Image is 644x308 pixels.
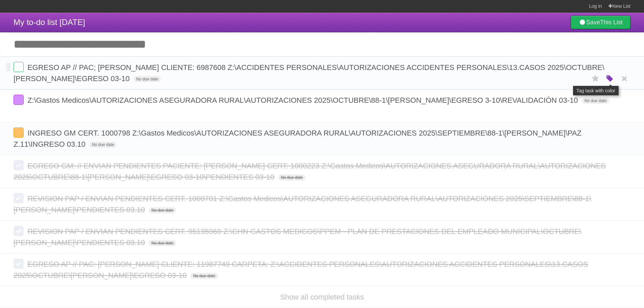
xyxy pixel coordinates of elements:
[14,127,24,138] label: Done
[14,62,24,72] label: Done
[14,63,604,83] span: EGRESO AP // PAC; [PERSON_NAME] CLIENTE: 6987608 Z:\ACCIDENTES PERSONALES\AUTORIZACIONES ACCIDENT...
[14,260,588,280] span: EGRESO AP // PAC: [PERSON_NAME] CLIENTE: 11987749 CARPETA: Z:\ACCIDENTES PERSONALES\AUTORIZACIONE...
[89,142,117,148] span: No due date
[278,174,306,181] span: No due date
[134,76,161,82] span: No due date
[149,207,176,213] span: No due date
[14,162,606,181] span: EGRESO GM: // ENVIAN PENDIENTES PACIENTE: [PERSON_NAME] CERT: 1000223 Z:\Gastos Medicos\AUTORIZAC...
[589,73,602,84] label: Star task
[190,273,218,279] span: No due date
[14,18,85,27] span: My to-do list [DATE]
[14,160,24,170] label: Done
[14,194,591,214] span: REVISION PAP / ENVIAN PENDIENTES CERT. 1000701 Z:\Gastos Medicos\AUTORIZACIONES ASEGURADORA RURAL...
[14,226,24,236] label: Done
[14,227,581,247] span: REVISION PAP / ENVIAN PENDIENTES CERT. 95135960 Z:\CHN GASTOS MEDICOS\PPEM - PLAN DE PRESTACIONES...
[582,98,609,104] span: No due date
[14,95,24,105] label: Done
[571,16,630,29] a: SaveThis List
[27,96,579,104] span: Z:\Gastos Medicos\AUTORIZACIONES ASEGURADORA RURAL\AUTORIZACIONES 2025\OCTUBRE\88-1\[PERSON_NAME]...
[14,259,24,269] label: Done
[600,19,623,26] b: This List
[149,240,176,246] span: No due date
[280,293,364,301] a: Show all completed tasks
[14,129,581,148] span: INGRESO GM CERT. 1000798 Z:\Gastos Medicos\AUTORIZACIONES ASEGURADORA RURAL\AUTORIZACIONES 2025\S...
[14,193,24,203] label: Done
